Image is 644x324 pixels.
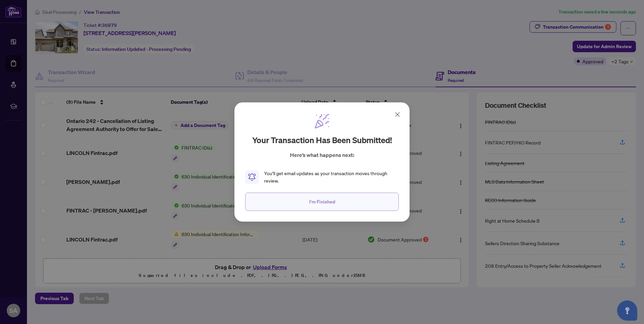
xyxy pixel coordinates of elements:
[245,193,399,211] button: I'm Finished
[252,135,392,145] h2: Your transaction has been submitted!
[264,170,399,185] div: You’ll get email updates as your transaction moves through review.
[309,196,335,207] span: I'm Finished
[290,151,354,159] p: Here’s what happens next:
[617,300,637,321] button: Open asap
